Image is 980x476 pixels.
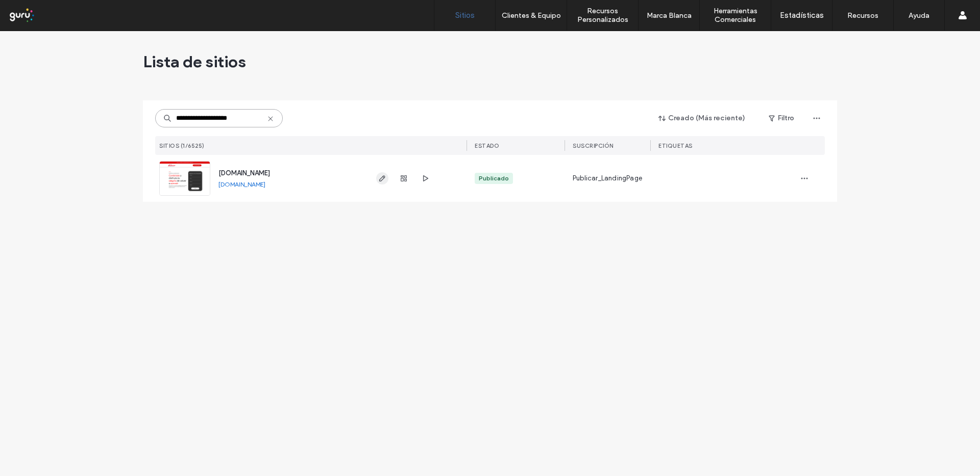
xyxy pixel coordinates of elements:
[658,142,693,149] span: ETIQUETAS
[159,142,205,149] span: SITIOS (1/6525)
[27,27,187,35] div: Dominio: [GEOGRAPHIC_DATA][DOMAIN_NAME]
[218,169,270,177] a: [DOMAIN_NAME]
[573,173,642,183] span: Publicar_LandingPage
[475,142,499,149] span: ESTADO
[909,11,929,20] label: Ayuda
[16,27,24,35] img: website_grey.svg
[847,11,878,20] label: Recursos
[143,51,246,72] span: Lista de sitios
[758,110,804,126] button: Filtro
[109,59,117,67] img: tab_keywords_by_traffic_grey.svg
[42,59,51,67] img: tab_domain_overview_orange.svg
[573,142,614,149] span: Suscripción
[54,60,78,67] div: Dominio
[22,7,51,16] span: Ayuda
[218,180,265,188] a: [DOMAIN_NAME]
[780,11,824,20] label: Estadísticas
[16,16,24,24] img: logo_orange.svg
[455,11,475,20] label: Sitios
[647,11,692,20] label: Marca Blanca
[120,60,162,67] div: Palabras clave
[567,7,638,24] label: Recursos Personalizados
[479,174,509,183] div: Publicado
[502,11,561,20] label: Clientes & Equipo
[29,16,50,24] div: v 4.0.25
[650,110,754,126] button: Creado (Más reciente)
[700,7,771,24] label: Herramientas Comerciales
